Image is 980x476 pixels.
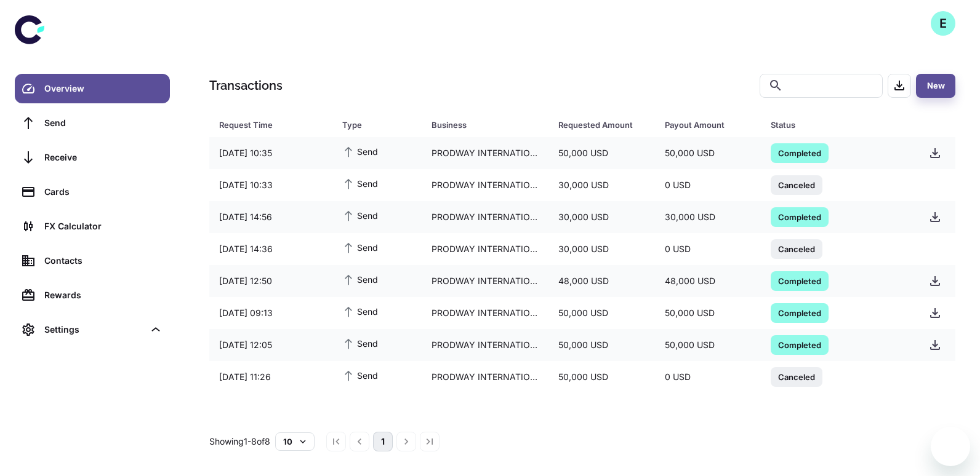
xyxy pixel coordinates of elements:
[422,205,549,229] div: PRODWAY INTERNATIONAL
[771,210,829,223] span: Completed
[548,301,654,325] div: 50,000 USD
[665,116,740,133] div: Payout Amount
[422,365,549,389] div: PRODWAY INTERNATIONAL
[342,336,378,350] span: Send
[771,178,822,191] span: Canceled
[422,173,549,197] div: PRODWAY INTERNATIONAL
[655,333,761,357] div: 50,000 USD
[655,365,761,389] div: 0 USD
[209,333,332,357] div: [DATE] 12:05
[548,173,654,197] div: 30,000 USD
[44,116,163,130] div: Send
[15,280,170,310] a: Rewards
[342,304,378,318] span: Send
[558,116,633,133] div: Requested Amount
[44,151,163,164] div: Receive
[771,370,822,383] span: Canceled
[219,116,311,133] div: Request Time
[209,237,332,261] div: [DATE] 14:36
[15,212,170,241] a: FX Calculator
[655,269,761,293] div: 48,000 USD
[422,141,549,165] div: PRODWAY INTERNATIONAL
[324,432,441,451] nav: pagination navigation
[15,74,170,103] a: Overview
[209,173,332,197] div: [DATE] 10:33
[771,116,888,133] div: Status
[422,237,549,261] div: PRODWAY INTERNATIONAL
[44,254,163,268] div: Contacts
[771,116,904,133] span: Status
[44,185,163,199] div: Cards
[15,143,170,172] a: Receive
[44,220,163,233] div: FX Calculator
[15,177,170,207] a: Cards
[771,306,829,319] span: Completed
[931,427,970,466] iframe: Button to launch messaging window
[422,333,549,357] div: PRODWAY INTERNATIONAL
[342,145,378,158] span: Send
[931,11,955,36] button: E
[655,301,761,325] div: 50,000 USD
[209,435,270,448] p: Showing 1-8 of 8
[655,237,761,261] div: 0 USD
[44,82,163,95] div: Overview
[219,116,327,133] span: Request Time
[771,146,829,159] span: Completed
[342,272,378,286] span: Send
[548,237,654,261] div: 30,000 USD
[44,288,163,302] div: Rewards
[342,368,378,382] span: Send
[771,338,829,351] span: Completed
[209,76,283,95] h1: Transactions
[209,205,332,229] div: [DATE] 14:56
[15,315,170,344] div: Settings
[558,116,649,133] span: Requested Amount
[209,365,332,389] div: [DATE] 11:26
[342,208,378,222] span: Send
[655,173,761,197] div: 0 USD
[44,323,144,336] div: Settings
[548,333,654,357] div: 50,000 USD
[209,301,332,325] div: [DATE] 09:13
[209,141,332,165] div: [DATE] 10:35
[209,269,332,293] div: [DATE] 12:50
[771,242,822,255] span: Canceled
[916,74,955,98] button: New
[655,141,761,165] div: 50,000 USD
[655,205,761,229] div: 30,000 USD
[275,432,315,451] button: 10
[422,269,549,293] div: PRODWAY INTERNATIONAL
[771,274,829,287] span: Completed
[548,205,654,229] div: 30,000 USD
[548,365,654,389] div: 50,000 USD
[665,116,756,133] span: Payout Amount
[373,432,393,451] button: page 1
[342,116,401,133] div: Type
[342,116,417,133] span: Type
[422,301,549,325] div: PRODWAY INTERNATIONAL
[548,141,654,165] div: 50,000 USD
[342,177,378,190] span: Send
[548,269,654,293] div: 48,000 USD
[342,240,378,254] span: Send
[15,108,170,138] a: Send
[15,246,170,276] a: Contacts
